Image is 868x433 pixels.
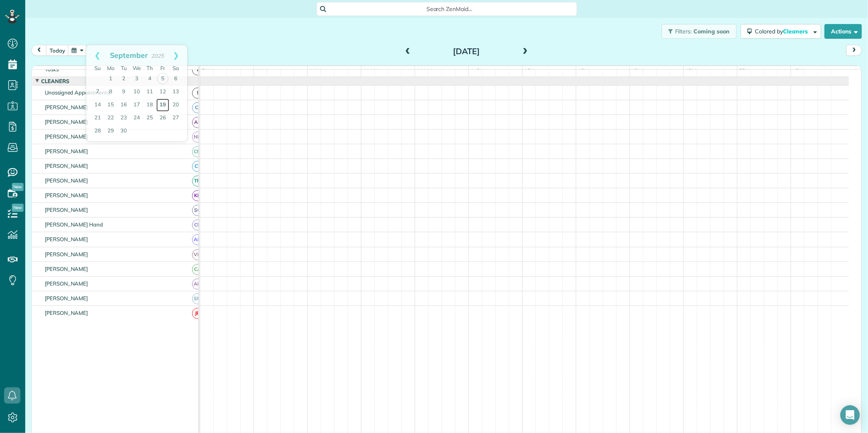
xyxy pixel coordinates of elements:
span: SM [192,293,203,304]
span: 8am [254,68,269,74]
span: AM [192,234,203,245]
button: Actions [824,24,862,39]
span: [PERSON_NAME] [43,148,90,154]
a: 21 [91,112,104,125]
a: 16 [117,99,130,112]
span: [PERSON_NAME] [43,207,90,213]
span: 2025 [151,53,164,59]
span: [PERSON_NAME] Hand [43,221,105,228]
span: 11am [415,68,433,74]
span: AR [192,117,203,128]
span: Tuesday [121,65,127,71]
a: 4 [143,73,156,86]
span: 5pm [737,68,752,74]
span: [PERSON_NAME] [43,104,90,110]
a: 7 [91,86,104,99]
span: New [12,204,24,212]
span: Wednesday [133,65,141,71]
span: Saturday [173,65,179,71]
span: [PERSON_NAME] [43,163,90,169]
a: 6 [169,73,182,86]
span: [PERSON_NAME] [43,236,90,242]
span: 3pm [630,68,644,74]
span: Cleaners [39,78,71,84]
div: Open Intercom Messenger [840,405,860,425]
span: AH [192,279,203,290]
span: Monday [107,65,114,71]
span: Cleaners [783,28,809,35]
span: KD [192,190,203,201]
a: 25 [143,112,156,125]
span: [PERSON_NAME] [43,192,90,198]
a: Prev [86,45,109,66]
span: TM [192,176,203,187]
span: Sunday [94,65,101,71]
span: 7am [200,68,215,74]
span: [PERSON_NAME] [43,310,90,316]
a: 18 [143,99,156,112]
span: New [12,183,24,191]
span: SC [192,205,203,216]
a: 28 [91,125,104,138]
span: Filters: [675,28,692,35]
span: [PERSON_NAME] [43,266,90,272]
span: CH [192,220,203,231]
a: 12 [156,86,169,99]
span: 9am [308,68,323,74]
span: VM [192,249,203,260]
a: 10 [130,86,143,99]
a: 23 [117,112,130,125]
a: 5 [157,73,168,84]
a: 30 [117,125,130,138]
span: 4pm [684,68,698,74]
a: 19 [156,99,169,112]
span: Coming soon [693,28,730,35]
a: 22 [104,112,117,125]
span: CA [192,264,203,275]
a: 9 [117,86,130,99]
span: September [110,51,148,59]
span: CJ [192,102,203,113]
span: ! [192,88,203,99]
a: 17 [130,99,143,112]
a: 13 [169,86,182,99]
span: Unassigned Appointments [43,89,111,96]
span: Colored by [755,28,811,35]
span: 6pm [791,68,805,74]
span: JP [192,308,203,319]
a: 8 [104,86,117,99]
span: 2pm [576,68,590,74]
a: 1 [104,73,117,86]
span: [PERSON_NAME] [43,119,90,125]
span: 1pm [523,68,537,74]
button: Colored byCleaners [741,24,821,39]
span: Friday [160,65,165,71]
a: 24 [130,112,143,125]
a: 14 [91,99,104,112]
a: Next [165,45,187,66]
span: CT [192,161,203,172]
span: T [192,64,203,75]
span: CM [192,146,203,157]
a: 26 [156,112,169,125]
span: [PERSON_NAME] [43,133,90,140]
a: 27 [169,112,182,125]
span: [PERSON_NAME] [43,177,90,184]
a: 15 [104,99,117,112]
button: next [846,45,862,56]
span: Thursday [146,65,153,71]
button: today [46,45,69,56]
a: 2 [117,73,130,86]
span: [PERSON_NAME] [43,295,90,301]
a: 3 [130,73,143,86]
span: ND [192,132,203,143]
span: 10am [361,68,380,74]
a: 11 [143,86,156,99]
h2: [DATE] [415,47,517,56]
button: prev [31,45,47,56]
a: 29 [104,125,117,138]
span: [PERSON_NAME] [43,251,90,257]
a: 20 [169,99,182,112]
span: 12pm [469,68,486,74]
span: [PERSON_NAME] [43,280,90,287]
